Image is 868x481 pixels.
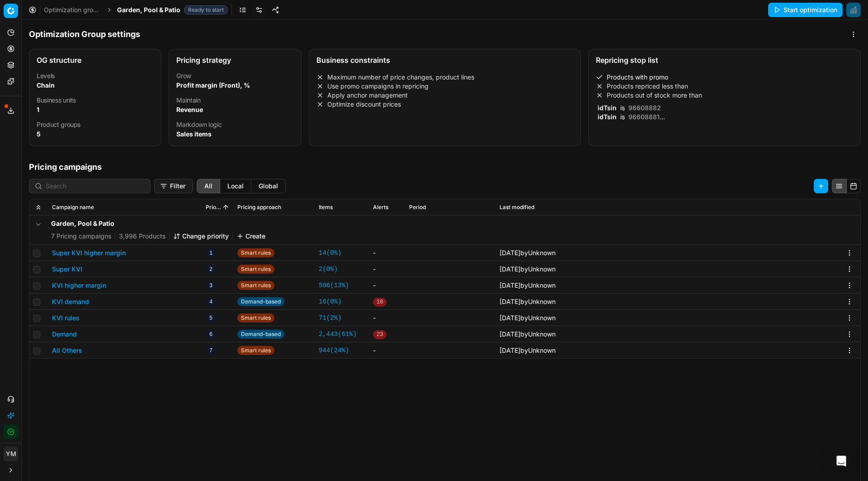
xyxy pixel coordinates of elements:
[500,330,556,339] div: by Unknown
[319,313,341,322] a: 71(2%)
[500,314,520,322] span: [DATE]
[500,330,520,338] span: [DATE]
[176,73,293,79] dt: Grow
[251,179,286,193] button: global
[500,281,520,289] span: [DATE]
[596,104,618,112] span: idTsin
[37,106,39,113] strong: 1
[206,314,216,323] span: 5
[37,73,154,79] dt: Levels
[319,330,357,339] a: 2,443(61%)
[119,232,165,241] span: 3,996 Products
[37,81,55,89] strong: Chain
[176,106,203,113] strong: Revenue
[627,113,661,121] span: 96608881
[206,281,216,290] span: 3
[369,342,406,359] td: -
[206,330,216,339] span: 6
[319,204,333,211] span: Items
[51,232,111,241] span: 7 Pricing campaigns
[237,313,274,322] span: Smart rules
[500,249,520,257] span: [DATE]
[37,130,41,138] strong: 5
[206,249,216,258] span: 1
[627,104,663,112] span: 96608882
[52,204,94,211] span: Campaign name
[319,346,349,355] a: 944(24%)
[44,5,228,14] nav: breadcrumb
[237,346,274,355] span: Smart rules
[316,100,574,109] li: Optimize discount prices
[369,277,406,294] td: -
[117,5,180,14] span: Garden, Pool & Patio
[369,310,406,326] td: -
[237,204,281,211] span: Pricing approach
[52,265,82,274] button: Super KVI
[176,121,293,128] dt: Markdown logic
[316,91,574,100] li: Apply anchor management
[206,204,221,211] span: Priority
[319,265,338,274] a: 2(0%)
[52,313,80,322] button: KVI rules
[369,245,406,261] td: -
[117,5,228,14] span: Garden, Pool & PatioReady to start
[319,297,341,306] a: 16(0%)
[316,73,574,82] li: Maximum number of price changes, product lines
[768,3,843,17] button: Start optimization
[500,313,556,322] div: by Unknown
[596,82,853,91] li: Products repriced less than
[22,161,868,173] h1: Pricing campaigns
[500,265,556,274] div: by Unknown
[500,265,520,273] span: [DATE]
[176,130,212,138] strong: Sales items
[29,28,140,41] h1: Optimization Group settings
[52,346,82,355] button: All Others
[37,97,154,103] dt: Business units
[52,248,126,257] button: Super KVI higher margin
[176,97,293,103] dt: Maintain
[500,346,556,355] div: by Unknown
[596,91,853,100] li: Products out of stock more than
[409,204,426,211] span: Period
[319,281,349,290] a: 506(13%)
[373,204,388,211] span: Alerts
[44,5,102,14] a: Optimization groups
[237,330,284,339] span: Demand-based
[236,232,265,241] button: Create
[316,56,574,64] div: Business constraints
[618,104,627,112] span: is
[52,330,77,339] button: Demand
[197,179,220,193] button: all
[221,203,230,212] button: Sorted by Priority ascending
[4,447,18,461] button: YM
[52,281,106,290] button: KVI higher margin
[500,248,556,257] div: by Unknown
[500,204,534,211] span: Last modified
[4,447,18,461] span: YM
[373,330,387,339] span: 23
[37,121,154,128] dt: Product groups
[237,248,274,257] span: Smart rules
[237,265,274,274] span: Smart rules
[500,298,520,305] span: [DATE]
[33,202,44,213] button: Expand all
[176,81,250,89] strong: Profit margin (Front), %
[206,265,216,274] span: 2
[618,113,627,121] span: is
[52,297,89,306] button: KVI demand
[184,5,228,14] span: Ready to start
[51,219,265,228] h5: Garden, Pool & Patio
[46,182,145,191] input: Search
[500,281,556,290] div: by Unknown
[596,73,853,82] li: Products with promo
[237,297,284,306] span: Demand-based
[37,56,154,64] div: OG structure
[500,297,556,306] div: by Unknown
[500,346,520,354] span: [DATE]
[316,82,574,91] li: Use promo campaigns in repricing
[206,346,216,355] span: 7
[237,281,274,290] span: Smart rules
[176,56,293,64] div: Pricing strategy
[319,248,341,257] a: 14(0%)
[206,298,216,307] span: 4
